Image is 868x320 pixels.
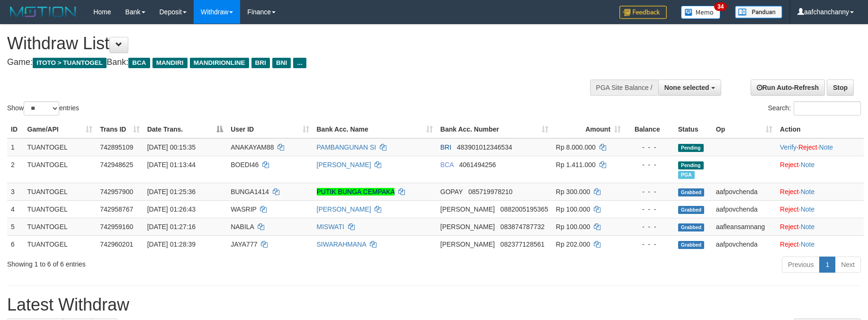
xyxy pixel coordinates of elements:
[24,121,97,138] th: Game/API: activate to sort column ascending
[231,240,257,248] span: JAYA777
[317,188,395,196] a: PUTIK BUNGA CEMPAKA
[712,200,776,218] td: aafpovchenda
[251,58,270,68] span: BRI
[658,80,721,96] button: None selected
[678,206,705,214] span: Grabbed
[293,58,306,68] span: ...
[24,138,97,156] td: TUANTOGEL
[317,143,376,151] a: PAMBANGUNAN SI
[231,161,259,169] span: BOEDI46
[776,121,864,138] th: Action
[556,188,590,196] span: Rp 300.000
[468,188,512,196] span: Copy 085719978210 to clipboard
[147,223,196,231] span: [DATE] 01:27:16
[674,121,712,138] th: Status
[501,240,545,248] span: Copy 082377128561 to clipboard
[7,58,569,67] h4: Game: Bank:
[100,205,133,213] span: 742958767
[780,143,796,151] a: Verify
[628,160,671,169] div: - - -
[459,161,496,169] span: Copy 4061494256 to clipboard
[801,161,815,169] a: Note
[735,6,782,18] img: panduan.png
[782,257,820,273] a: Previous
[776,218,864,235] td: ·
[556,143,596,151] span: Rp 8.000.000
[440,240,495,248] span: [PERSON_NAME]
[231,143,274,151] span: ANAKAYAM88
[619,6,667,19] img: Feedback.jpg
[801,205,815,213] a: Note
[628,240,671,249] div: - - -
[100,143,133,151] span: 742895109
[100,188,133,196] span: 742957900
[678,171,695,179] span: Marked by aafchonlypin
[128,58,150,68] span: BCA
[712,218,776,235] td: aafleansamnang
[768,101,861,116] label: Search:
[556,205,590,213] span: Rp 100.000
[556,240,590,248] span: Rp 202.000
[751,80,825,96] a: Run Auto-Refresh
[780,161,799,169] a: Reject
[678,188,705,196] span: Grabbed
[556,161,596,169] span: Rp 1.411.000
[7,235,24,253] td: 6
[628,187,671,196] div: - - -
[501,223,545,231] span: Copy 083874787732 to clipboard
[100,161,133,169] span: 742948625
[24,200,97,218] td: TUANTOGEL
[794,101,861,116] input: Search:
[231,223,254,231] span: NABILA
[798,143,817,151] a: Reject
[231,205,256,213] span: WASRIP
[712,235,776,253] td: aafpovchenda
[780,223,799,231] a: Reject
[714,2,727,11] span: 34
[24,235,97,253] td: TUANTOGEL
[24,218,97,235] td: TUANTOGEL
[24,156,97,183] td: TUANTOGEL
[678,223,705,231] span: Grabbed
[678,161,704,169] span: Pending
[147,161,196,169] span: [DATE] 01:13:44
[712,121,776,138] th: Op: activate to sort column ascending
[317,161,371,169] a: [PERSON_NAME]
[7,121,24,138] th: ID
[776,138,864,156] td: · ·
[317,223,344,231] a: MISWATI
[776,156,864,183] td: ·
[147,143,196,151] span: [DATE] 00:15:35
[457,143,512,151] span: Copy 483901012346534 to clipboard
[801,240,815,248] a: Note
[7,218,24,235] td: 5
[190,58,249,68] span: MANDIRIONLINE
[664,84,709,91] span: None selected
[7,138,24,156] td: 1
[24,183,97,200] td: TUANTOGEL
[440,143,451,151] span: BRI
[437,121,552,138] th: Bank Acc. Number: activate to sort column ascending
[272,58,291,68] span: BNI
[231,188,269,196] span: BUNGA1414
[317,205,371,213] a: [PERSON_NAME]
[819,143,833,151] a: Note
[147,205,196,213] span: [DATE] 01:26:43
[440,205,495,213] span: [PERSON_NAME]
[147,188,196,196] span: [DATE] 01:25:36
[552,121,625,138] th: Amount: activate to sort column ascending
[24,101,59,116] select: Showentries
[678,241,705,249] span: Grabbed
[7,200,24,218] td: 4
[801,188,815,196] a: Note
[776,200,864,218] td: ·
[819,257,835,273] a: 1
[7,183,24,200] td: 3
[33,58,107,68] span: ITOTO > TUANTOGEL
[678,144,704,152] span: Pending
[313,121,437,138] th: Bank Acc. Name: activate to sort column ascending
[628,222,671,231] div: - - -
[440,188,463,196] span: GOPAY
[835,257,861,273] a: Next
[7,295,861,314] h1: Latest Withdraw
